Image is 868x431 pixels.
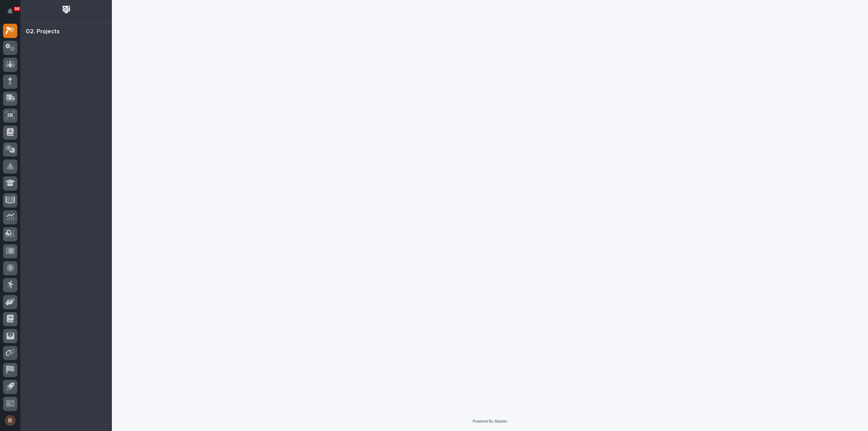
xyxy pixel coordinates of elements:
button: users-avatar [3,413,17,428]
div: 02. Projects [26,28,60,36]
button: Notifications [3,4,17,18]
a: Powered By Stacker [473,419,507,423]
img: Workspace Logo [60,3,73,16]
p: 84 [15,6,19,11]
div: Notifications84 [8,8,17,19]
